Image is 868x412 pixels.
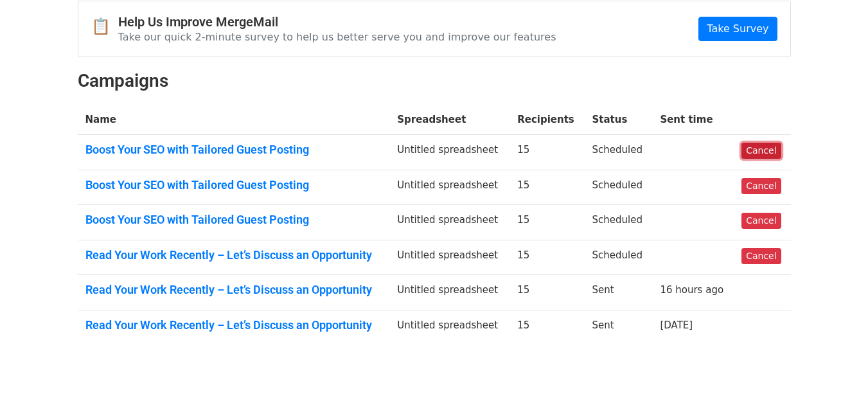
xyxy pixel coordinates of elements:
a: Boost Your SEO with Tailored Guest Posting [85,213,382,227]
td: 15 [509,135,584,170]
td: Scheduled [585,135,653,170]
td: Sent [585,275,653,310]
td: Sent [585,310,653,345]
a: Read Your Work Recently – Let’s Discuss an Opportunity [85,248,382,262]
a: Boost Your SEO with Tailored Guest Posting [85,178,382,192]
a: Cancel [741,213,781,229]
td: Untitled spreadsheet [389,170,509,205]
h4: Help Us Improve MergeMail [118,14,556,30]
td: 15 [509,170,584,205]
th: Name [78,105,390,135]
a: Boost Your SEO with Tailored Guest Posting [85,143,382,157]
a: [DATE] [660,319,693,331]
span: 📋 [91,17,118,36]
a: Cancel [741,178,781,194]
a: Read Your Work Recently – Let’s Discuss an Opportunity [85,283,382,297]
a: Take Survey [698,17,777,41]
iframe: Chat Widget [804,350,868,412]
td: Scheduled [585,240,653,275]
td: Scheduled [585,170,653,205]
p: Take our quick 2-minute survey to help us better serve you and improve our features [118,30,556,44]
td: Untitled spreadsheet [389,205,509,240]
th: Spreadsheet [389,105,509,135]
td: Untitled spreadsheet [389,135,509,170]
th: Recipients [509,105,584,135]
td: 15 [509,240,584,275]
a: 16 hours ago [660,284,723,296]
a: Read Your Work Recently – Let’s Discuss an Opportunity [85,318,382,332]
td: Untitled spreadsheet [389,240,509,275]
td: 15 [509,310,584,345]
a: Cancel [741,248,781,264]
h2: Campaigns [78,70,791,92]
td: Scheduled [585,205,653,240]
td: Untitled spreadsheet [389,275,509,310]
td: Untitled spreadsheet [389,310,509,345]
a: Cancel [741,143,781,159]
th: Sent time [652,105,734,135]
td: 15 [509,275,584,310]
th: Status [585,105,653,135]
td: 15 [509,205,584,240]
